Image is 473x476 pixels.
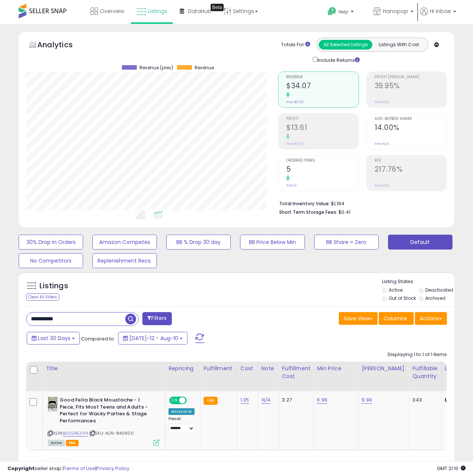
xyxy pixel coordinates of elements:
button: [DATE]-12 - Aug-10 [118,332,187,345]
div: Displaying 1 to 1 of 1 items [388,351,447,358]
a: 1.25 [240,396,249,404]
button: Filters [142,312,171,325]
div: Preset: [168,416,195,433]
a: N/A [261,396,270,404]
div: Note [261,365,276,372]
button: All Selected Listings [319,40,372,50]
h2: 14.00% [375,123,447,133]
span: [DATE]-12 - Aug-10 [129,334,178,342]
span: Revenue [195,65,214,70]
div: 343 [412,397,435,403]
div: Repricing [168,365,197,372]
span: ROI [375,159,447,163]
a: Hi Inbae [420,7,456,24]
span: All listings currently available for purchase on Amazon [48,440,65,446]
span: Profit [PERSON_NAME] [375,75,447,79]
span: Ordered Items [286,159,358,163]
span: Show: entries [32,461,85,468]
button: BB % Drop 30 day [166,235,231,250]
span: | SKU: ACN-840900 [89,430,134,436]
div: [PERSON_NAME] [362,365,406,372]
li: $1,194 [279,199,441,207]
div: Title [46,365,162,372]
img: 41ZJ1rm78uL._SL40_.jpg [48,397,58,412]
label: Deactivated [425,287,453,293]
span: Compared to: [81,335,115,342]
button: Columns [379,312,414,325]
button: Default [388,235,452,250]
a: 9.99 [362,396,372,404]
span: Revenue [286,75,358,79]
div: Fulfillment Cost [282,365,310,380]
a: B00G4EZV14 [63,430,88,437]
span: ON [170,397,179,404]
label: Archived [425,295,445,301]
div: 3.27 [282,397,308,403]
button: Actions [415,312,447,325]
button: Amazon Competes [92,235,157,250]
b: Good Fella Black Moustache - 1 Piece, Fits Most Teens and Adults - Perfect for Wacky Parties & St... [60,397,150,426]
span: Profit [286,117,358,121]
small: Prev: $0.00 [286,142,304,146]
span: Listings [148,7,167,15]
a: 6.99 [317,396,327,404]
i: Get Help [327,7,337,16]
button: BB Share = Zero [314,235,379,250]
div: Amazon AI [168,408,195,415]
b: Total Inventory Value: [279,200,330,207]
small: Prev: $0.00 [286,100,304,104]
span: DataHub [188,7,211,15]
h2: $34.07 [286,82,358,92]
span: Help [338,9,349,15]
h2: 5 [286,165,358,175]
small: Prev: N/A [375,142,389,146]
h5: Analytics [37,39,87,52]
div: Min Price [317,365,355,372]
button: 30% Drop in Orders [19,235,83,250]
span: Overview [100,7,124,15]
p: Listing States: [382,278,454,285]
label: Out of Stock [389,295,416,301]
div: Clear All Filters [26,293,59,301]
strong: Copyright [7,465,35,472]
span: Avg. Buybox Share [375,117,447,121]
div: Fulfillable Quantity [412,365,438,380]
small: Prev: N/A [375,183,389,188]
a: Terms of Use [64,465,95,472]
button: No Competitors [19,253,83,268]
button: BB Price Below Min [240,235,305,250]
span: OFF [186,397,198,404]
button: Last 30 Days [27,332,80,345]
div: seller snap | | [7,465,129,472]
h5: Listings [40,281,68,291]
div: Totals For [281,41,310,48]
span: Last 30 Days [38,334,70,342]
span: Columns [384,315,407,322]
div: Cost [240,365,255,372]
span: $0.41 [338,209,350,216]
h2: 39.95% [375,82,447,92]
span: 2025-09-12 21:10 GMT [437,465,466,472]
small: FBA [204,397,217,405]
div: Fulfillment [204,365,234,372]
span: Hanopop [383,7,408,15]
h2: $13.61 [286,123,358,133]
a: Help [322,1,366,24]
button: Listings With Cost [372,40,426,50]
label: Active [389,287,403,293]
b: Short Term Storage Fees: [279,209,337,215]
button: Replenishment Recs. [92,253,157,268]
button: Save View [339,312,378,325]
small: Prev: 0 [286,183,297,188]
div: ASIN: [48,397,160,445]
div: Tooltip anchor [211,4,224,11]
span: Hi Inbae [430,7,451,15]
span: FBA [66,440,79,446]
small: Prev: N/A [375,100,389,104]
h2: 217.76% [375,165,447,175]
div: Include Returns [307,55,369,64]
a: Privacy Policy [97,465,129,472]
span: Revenue (prev) [139,65,173,70]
